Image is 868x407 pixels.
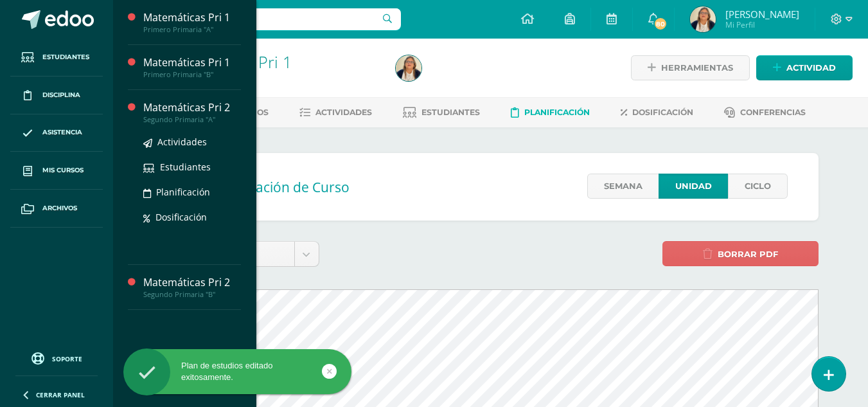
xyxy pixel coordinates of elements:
[690,6,716,32] img: 369bc20994ee688d2ad73d2cda5f6b75.png
[511,102,590,123] a: Planificación
[42,127,82,138] span: Asistencia
[396,55,421,81] img: 369bc20994ee688d2ad73d2cda5f6b75.png
[662,241,819,266] a: Borrar PDF
[631,55,750,80] a: Herramientas
[10,39,103,77] a: Estudiantes
[10,152,103,190] a: Mis cursos
[157,136,207,148] span: Actividades
[123,360,351,383] div: Plan de estudios editado exitosamente.
[143,185,241,199] a: Planificación
[143,25,241,34] div: Primero Primaria "A"
[143,55,241,79] a: Matemáticas Pri 1Primero Primaria "B"
[724,102,806,123] a: Conferencias
[211,178,350,196] span: Planificación de Curso
[756,55,853,80] a: Actividad
[661,56,733,80] span: Herramientas
[143,55,241,70] div: Matemáticas Pri 1
[156,186,210,198] span: Planificación
[162,71,380,83] div: Primero Primaria 'B'
[143,290,241,299] div: Segundo Primaria "B"
[52,354,82,363] span: Soporte
[143,159,241,174] a: Estudiantes
[162,53,380,71] h1: Matemáticas Pri 1
[725,8,799,21] span: [PERSON_NAME]
[143,10,241,34] a: Matemáticas Pri 1Primero Primaria "A"
[143,70,241,79] div: Primero Primaria "B"
[121,8,401,30] input: Busca un usuario...
[143,100,241,124] a: Matemáticas Pri 2Segundo Primaria "A"
[653,17,668,31] span: 80
[725,19,799,30] span: Mi Perfil
[403,102,480,123] a: Estudiantes
[10,190,103,228] a: Archivos
[10,77,103,114] a: Disciplina
[42,203,77,213] span: Archivos
[15,349,98,366] a: Soporte
[299,102,372,123] a: Actividades
[524,107,590,117] span: Planificación
[10,114,103,152] a: Asistencia
[143,134,241,149] a: Actividades
[42,90,80,100] span: Disciplina
[728,174,788,199] a: Ciclo
[740,107,806,117] span: Conferencias
[143,275,241,290] div: Matemáticas Pri 2
[421,107,480,117] span: Estudiantes
[315,107,372,117] span: Actividades
[718,242,778,266] span: Borrar PDF
[786,56,836,80] span: Actividad
[659,174,728,199] a: Unidad
[632,107,693,117] span: Dosificación
[143,100,241,115] div: Matemáticas Pri 2
[42,165,84,176] span: Mis cursos
[587,174,659,199] a: Semana
[621,102,693,123] a: Dosificación
[36,390,85,399] span: Cerrar panel
[160,161,211,173] span: Estudiantes
[42,52,89,62] span: Estudiantes
[155,211,207,223] span: Dosificación
[143,115,241,124] div: Segundo Primaria "A"
[143,210,241,224] a: Dosificación
[143,10,241,25] div: Matemáticas Pri 1
[143,275,241,299] a: Matemáticas Pri 2Segundo Primaria "B"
